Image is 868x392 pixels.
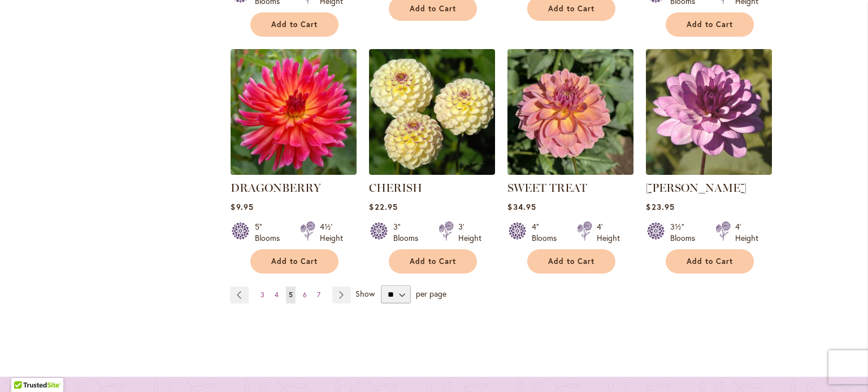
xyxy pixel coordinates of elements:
a: 4 [272,287,281,303]
a: 7 [314,287,323,303]
span: Add to Cart [410,257,456,266]
span: Show [355,288,375,299]
button: Add to Cart [666,249,754,274]
img: DRAGONBERRY [231,49,357,175]
a: CHERISH [369,181,422,195]
span: $9.95 [231,201,253,212]
a: DRAGONBERRY [231,181,321,195]
a: LAUREN MICHELE [646,166,772,177]
button: Add to Cart [666,12,754,37]
img: LAUREN MICHELE [646,49,772,175]
span: Add to Cart [410,4,456,14]
span: Add to Cart [687,257,733,266]
a: SWEET TREAT [507,181,587,195]
div: 3" Blooms [393,221,425,244]
div: 4' Height [597,221,620,244]
div: 4" Blooms [532,221,563,244]
a: 3 [258,287,267,303]
a: DRAGONBERRY [231,166,357,177]
button: Add to Cart [250,12,338,37]
a: [PERSON_NAME] [646,181,747,195]
span: $23.95 [646,201,674,212]
a: 6 [300,287,310,303]
span: 7 [317,290,320,299]
span: per page [416,288,446,299]
div: 5" Blooms [255,221,287,244]
a: CHERISH [369,166,495,177]
button: Add to Cart [250,249,338,274]
span: $22.95 [369,201,397,212]
span: 6 [303,290,307,299]
div: 3' Height [458,221,481,244]
img: CHERISH [369,49,495,175]
span: 4 [275,290,279,299]
span: 5 [289,290,293,299]
div: 4' Height [735,221,758,244]
iframe: Launch Accessibility Center [8,352,40,384]
a: SWEET TREAT [507,166,633,177]
span: 3 [261,290,264,299]
span: Add to Cart [687,20,733,29]
div: 4½' Height [320,221,343,244]
span: Add to Cart [271,20,318,29]
div: 3½" Blooms [670,221,702,244]
span: Add to Cart [271,257,318,266]
span: Add to Cart [548,257,594,266]
img: SWEET TREAT [507,49,633,175]
span: Add to Cart [548,4,594,14]
span: $34.95 [507,201,536,212]
button: Add to Cart [389,249,477,274]
button: Add to Cart [527,249,615,274]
